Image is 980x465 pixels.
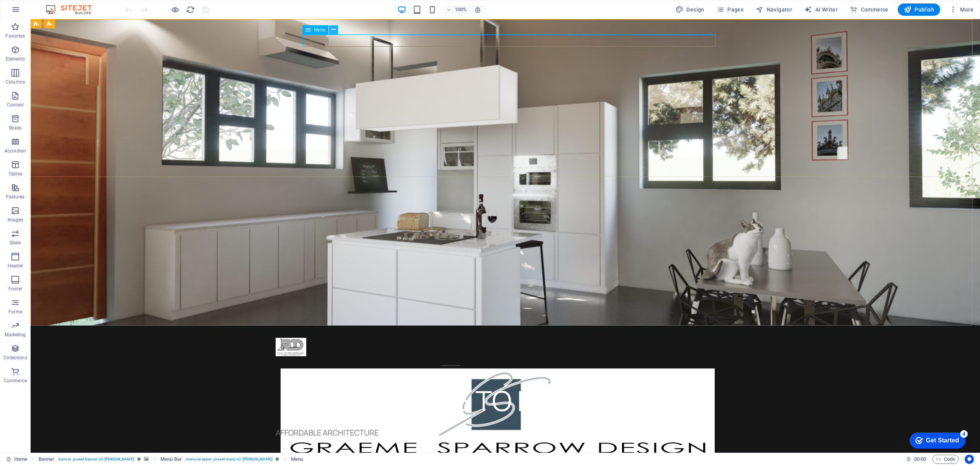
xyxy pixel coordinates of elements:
[44,5,101,14] img: Editor Logo
[137,457,141,461] i: This element is a customizable preset
[160,455,182,464] span: Click to select. Double-click to edit
[10,240,21,246] p: Slider
[714,3,746,16] button: Pages
[291,455,303,464] span: Click to select. Double-click to edit
[6,194,24,200] p: Features
[804,6,838,13] span: AI Writer
[4,378,27,384] p: Commerce
[5,332,26,338] p: Marketing
[3,355,27,361] p: Collections
[474,6,481,13] i: On resize automatically adjust zoom level to fit chosen device.
[185,455,273,464] span: . menu-wrapper .preset-menu-v2-[PERSON_NAME]
[57,455,134,464] span: . banner .preset-banner-v3-[PERSON_NAME]
[8,171,22,177] p: Tables
[753,3,795,16] button: Navigator
[39,455,304,464] nav: breadcrumb
[23,8,56,15] div: Get Started
[443,5,470,14] button: 100%
[673,3,707,16] button: Design
[57,2,64,9] div: 4
[314,28,325,32] span: Menu
[949,6,973,13] span: More
[6,4,62,20] div: Get Started 4 items remaining, 20% complete
[933,455,959,464] button: Code
[6,455,27,464] a: Home
[847,3,892,16] button: Commerce
[5,33,25,39] p: Favorites
[898,3,940,16] button: Publish
[717,6,743,13] span: Pages
[8,309,22,315] p: Forms
[676,6,704,13] span: Design
[906,455,926,464] h6: Session time
[170,5,180,14] button: Click here to leave preview mode and continue editing
[186,5,195,14] button: reload
[920,456,921,462] span: :
[801,3,841,16] button: AI Writer
[8,263,23,269] p: Header
[5,148,26,154] p: Accordion
[9,125,22,131] p: Boxes
[946,3,977,16] button: More
[6,79,25,85] p: Columns
[8,286,22,292] p: Footer
[276,457,279,461] i: This element is a customizable preset
[673,3,707,16] div: Design (Ctrl+Alt+Y)
[914,455,926,464] span: 00 00
[904,6,934,13] span: Publish
[756,6,792,13] span: Navigator
[186,5,195,14] i: Reload page
[936,455,955,464] span: Code
[965,455,974,464] button: Usercentrics
[6,56,25,62] p: Elements
[39,455,55,464] span: Click to select. Double-click to edit
[8,217,23,223] p: Images
[454,5,467,14] h6: 100%
[144,457,149,461] i: This element contains a background
[7,102,24,108] p: Content
[850,6,889,13] span: Commerce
